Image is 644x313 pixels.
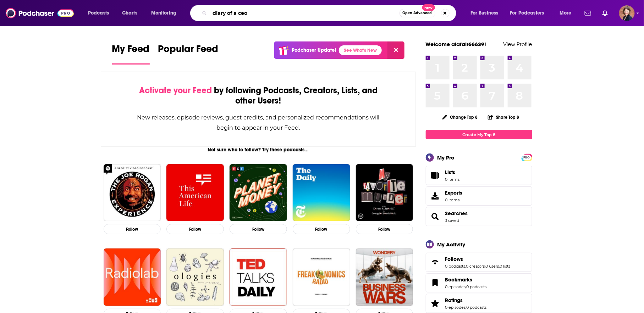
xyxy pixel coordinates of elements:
button: Share Top 8 [488,110,519,124]
a: 0 podcasts [445,264,466,269]
a: Ratings [445,297,487,303]
span: , [485,264,486,269]
span: Open Advanced [403,11,432,15]
span: Bookmarks [445,276,473,283]
span: Exports [428,191,442,201]
span: For Business [470,8,499,18]
span: Lists [445,169,460,175]
span: Follows [445,256,463,262]
img: The Joe Rogan Experience [104,164,161,222]
img: My Favorite Murder with Karen Kilgariff and Georgia Hardstark [356,164,413,222]
a: 0 episodes [445,284,466,289]
a: Create My Top 8 [426,130,532,139]
a: Lists [426,166,532,185]
span: Activate your Feed [139,85,212,96]
a: Exports [426,186,532,206]
input: Search podcasts, credits, & more... [210,7,400,19]
a: Radiolab [104,248,161,306]
a: Popular Feed [158,43,219,65]
a: See What's New [339,45,382,55]
span: New [422,4,435,11]
span: Charts [122,8,137,18]
a: Welcome alafair66639! [426,41,486,47]
button: Follow [293,224,350,234]
a: Charts [117,7,142,19]
button: open menu [555,7,580,19]
button: open menu [146,7,186,19]
button: Follow [104,224,161,234]
button: Follow [356,224,413,234]
a: Searches [428,212,442,222]
img: TED Talks Daily [230,248,287,306]
span: Podcasts [88,8,109,18]
button: Show profile menu [619,5,635,21]
button: Follow [166,224,224,234]
span: Lists [445,169,456,175]
img: Business Wars [356,248,413,306]
a: 0 users [486,264,499,269]
span: Searches [426,207,532,226]
a: Searches [445,210,468,217]
button: Open AdvancedNew [400,9,435,17]
button: open menu [506,7,555,19]
a: My Feed [112,43,150,65]
div: My Activity [437,241,466,248]
span: Follows [426,253,532,272]
a: 0 lists [500,264,511,269]
img: User Profile [619,5,635,21]
span: For Podcasters [510,8,544,18]
button: open menu [83,7,118,19]
span: Bookmarks [426,273,532,292]
a: Follows [445,256,511,262]
button: Follow [230,224,287,234]
img: Freakonomics Radio [293,248,350,306]
img: Planet Money [230,164,287,222]
span: Ratings [445,297,463,303]
img: The Daily [293,164,350,222]
a: View Profile [503,41,532,47]
span: Lists [428,171,442,180]
span: Logged in as alafair66639 [619,5,635,21]
span: , [466,264,466,269]
a: Show notifications dropdown [600,7,611,19]
a: 3 saved [445,218,459,223]
span: Popular Feed [158,43,219,59]
span: More [560,8,572,18]
span: Exports [445,190,463,196]
a: 0 podcasts [467,305,487,310]
button: open menu [466,7,507,19]
a: Show notifications dropdown [582,7,594,19]
a: PRO [523,155,531,160]
img: Ologies with Alie Ward [166,248,224,306]
span: 0 items [445,197,463,202]
a: Follows [428,257,442,267]
div: Search podcasts, credits, & more... [197,5,463,21]
div: by following Podcasts, Creators, Lists, and other Users! [137,85,380,106]
img: This American Life [166,164,224,222]
a: Bookmarks [445,276,487,283]
span: Monitoring [151,8,176,18]
a: 0 podcasts [467,284,487,289]
p: Podchaser Update! [292,47,336,53]
div: My Pro [437,154,455,161]
span: My Feed [112,43,150,59]
a: Bookmarks [428,278,442,288]
div: Not sure who to follow? Try these podcasts... [101,147,416,153]
span: Ratings [426,294,532,313]
img: Podchaser - Follow, Share and Rate Podcasts [6,6,74,20]
span: , [466,305,467,310]
span: , [499,264,500,269]
button: Change Top 8 [438,113,482,122]
div: New releases, episode reviews, guest credits, and personalized recommendations will begin to appe... [137,112,380,133]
